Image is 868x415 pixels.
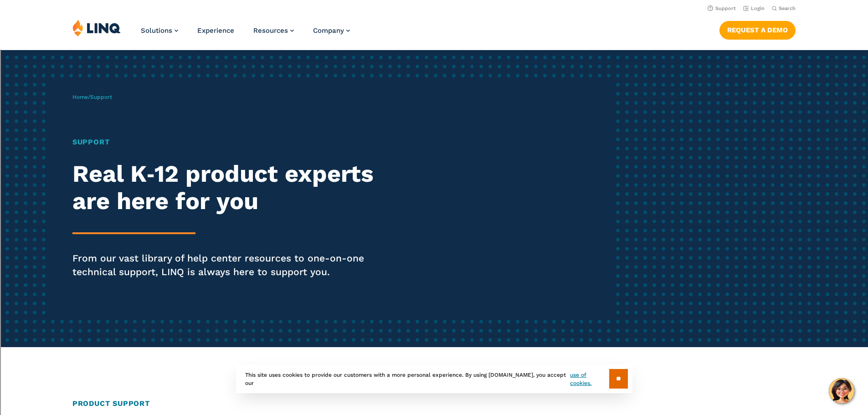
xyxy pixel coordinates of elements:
[141,26,172,35] span: Solutions
[829,378,854,404] button: Hello, have a question? Let’s chat.
[772,5,796,12] button: Open Search Bar
[141,19,350,49] nav: Primary Navigation
[719,21,796,39] a: Request a Demo
[779,5,796,11] span: Search
[570,371,609,387] a: use of cookies.
[253,26,294,35] a: Resources
[141,26,178,35] a: Solutions
[743,5,765,11] a: Login
[719,19,796,39] nav: Button Navigation
[313,26,350,35] a: Company
[72,19,121,36] img: LINQ | K‑12 Software
[236,364,632,393] div: This site uses cookies to provide our customers with a more personal experience. By using [DOMAIN...
[253,26,288,35] span: Resources
[313,26,344,35] span: Company
[197,26,234,35] a: Experience
[708,5,736,11] a: Support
